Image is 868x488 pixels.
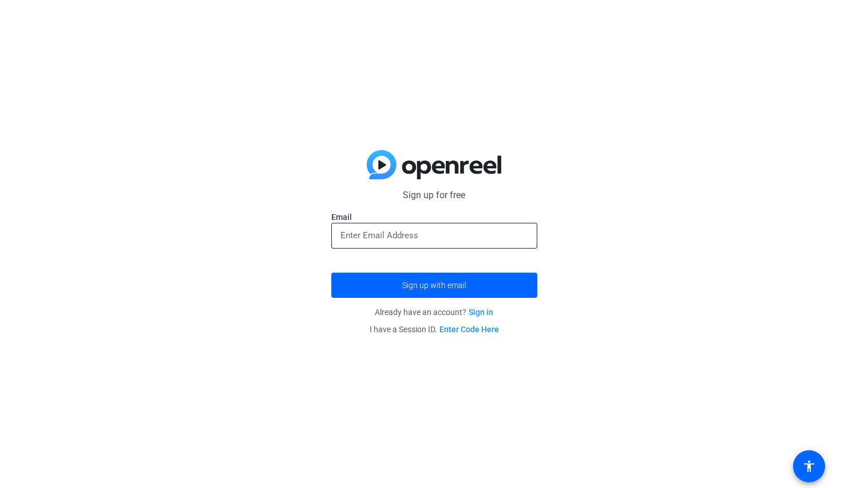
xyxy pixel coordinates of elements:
img: blue-gradient.svg [367,150,501,180]
a: Enter Code Here [439,325,499,334]
button: Sign up with email [331,273,537,298]
p: Sign up for free [331,188,537,202]
mat-icon: accessibility [802,459,816,473]
span: I have a Session ID. [370,325,499,334]
label: Email [331,211,537,223]
span: Already have an account? [375,308,493,317]
input: Enter Email Address [340,229,528,242]
a: Sign in [469,308,493,317]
